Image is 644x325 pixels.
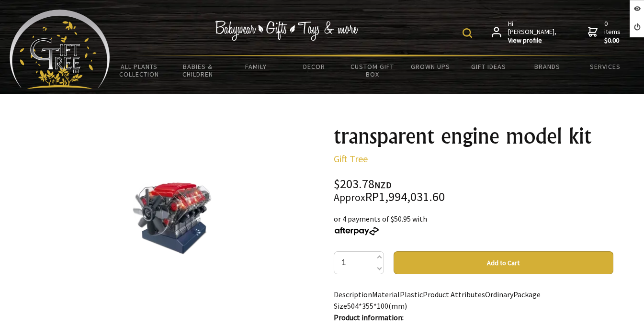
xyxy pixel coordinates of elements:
strong: Product information: [334,313,404,322]
img: Babywear - Gifts - Toys & more [215,21,358,41]
a: Gift Ideas [460,56,518,77]
a: Brands [518,56,576,77]
a: Hi [PERSON_NAME],View profile [492,20,557,45]
a: Grown Ups [401,56,460,77]
strong: View profile [508,36,557,45]
button: Add to Cart [394,251,613,274]
img: Babyware - Gifts - Toys and more... [10,10,110,89]
a: Decor [285,56,343,77]
a: Babies & Children [169,56,227,84]
img: transparent engine model kit [128,175,214,261]
a: Family [226,56,285,77]
span: NZD [374,179,392,191]
a: Services [576,56,634,77]
h1: transparent engine model kit [334,124,613,147]
a: 0 items$0.00 [588,20,622,45]
a: Gift Tree [334,153,368,165]
div: or 4 payments of $50.95 with [334,213,613,236]
span: Hi [PERSON_NAME], [508,20,557,45]
div: $203.78 RP1,994,031.60 [334,178,613,203]
span: 0 items [604,19,622,45]
strong: $0.00 [604,36,622,45]
small: Approx [334,191,365,204]
a: Custom Gift Box [343,56,402,84]
img: product search [463,28,472,38]
img: Afterpay [334,227,380,235]
a: All Plants Collection [110,56,169,84]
